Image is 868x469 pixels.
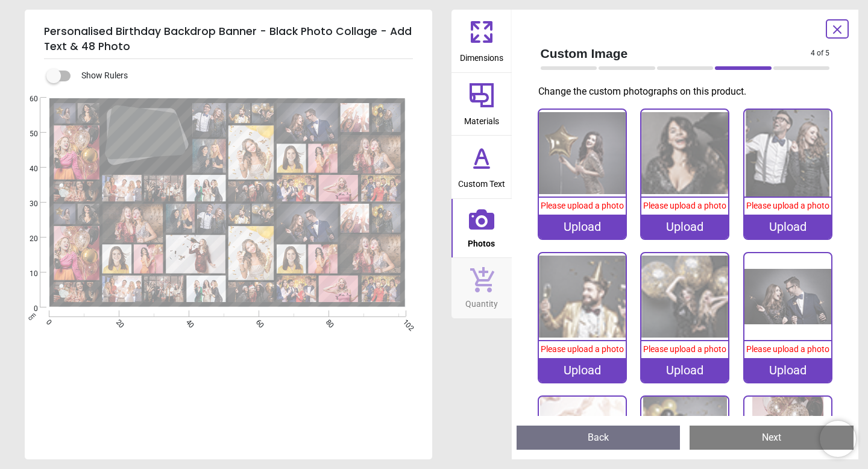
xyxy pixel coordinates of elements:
[15,269,38,279] span: 10
[811,48,829,58] span: 4 of 5
[323,318,331,326] span: 80
[464,110,499,128] span: Materials
[27,311,37,322] span: cm
[641,358,728,382] div: Upload
[451,136,512,198] button: Custom Text
[690,426,854,450] button: Next
[643,344,726,354] span: Please upload a photo
[538,85,840,98] p: Change the custom photographs on this product.
[15,199,38,209] span: 30
[744,215,831,239] div: Upload
[451,10,512,72] button: Dimensions
[468,232,495,250] span: Photos
[15,94,38,104] span: 60
[451,199,512,258] button: Photos
[113,318,121,326] span: 20
[458,172,505,190] span: Custom Text
[539,358,626,382] div: Upload
[517,426,681,450] button: Back
[43,318,51,326] span: 0
[54,69,432,83] div: Show Rulers
[183,318,191,326] span: 40
[465,292,498,310] span: Quantity
[643,201,726,210] span: Please upload a photo
[400,318,408,326] span: 102
[820,421,856,457] iframe: Brevo live chat
[15,304,38,314] span: 0
[541,45,811,62] span: Custom Image
[253,318,261,326] span: 60
[451,73,512,136] button: Materials
[541,201,624,210] span: Please upload a photo
[641,215,728,239] div: Upload
[44,19,413,59] h5: Personalised Birthday Backdrop Banner - Black Photo Collage - Add Text & 48 Photo
[15,129,38,139] span: 50
[460,46,503,65] span: Dimensions
[746,201,829,210] span: Please upload a photo
[746,344,829,354] span: Please upload a photo
[744,358,831,382] div: Upload
[541,344,624,354] span: Please upload a photo
[451,258,512,318] button: Quantity
[15,164,38,174] span: 40
[15,234,38,244] span: 20
[539,215,626,239] div: Upload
